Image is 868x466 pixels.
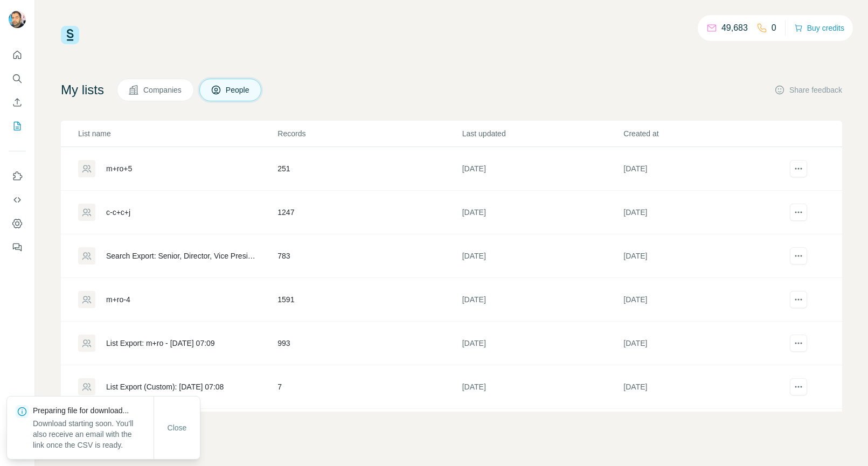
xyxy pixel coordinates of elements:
button: Use Surfe API [9,190,26,210]
td: [DATE] [462,365,623,409]
td: [DATE] [623,147,784,191]
img: Avatar [9,11,26,28]
button: actions [790,291,807,308]
button: Use Surfe on LinkedIn [9,166,26,186]
td: 1247 [277,191,461,234]
button: Share feedback [774,85,842,95]
td: [DATE] [462,322,623,365]
td: [DATE] [462,147,623,191]
div: List Export: m+ro - [DATE] 07:09 [106,338,215,349]
button: Search [9,69,26,88]
td: [DATE] [462,409,623,453]
span: Close [168,422,187,433]
button: actions [790,160,807,177]
p: Created at [623,128,784,139]
td: [DATE] [462,278,623,322]
div: c-c+c+j [106,207,130,218]
p: Preparing file for download... [33,405,154,416]
div: m+ro-4 [106,294,130,305]
p: Download starting soon. You'll also receive an email with the link once the CSV is ready. [33,418,154,450]
p: Last updated [462,128,623,139]
td: [DATE] [462,234,623,278]
div: Search Export: Senior, Director, Vice President, CXO, Owner / Partner, [GEOGRAPHIC_DATA], [GEOGRA... [106,251,259,261]
span: Companies [143,85,183,95]
td: 1000 [277,409,461,453]
div: List Export (Custom): [DATE] 07:08 [106,381,224,392]
p: Records [277,128,461,139]
img: Surfe Logo [61,26,79,44]
td: [DATE] [462,191,623,234]
button: Enrich CSV [9,93,26,112]
td: [DATE] [623,409,784,453]
button: actions [790,204,807,221]
span: People [226,85,251,95]
td: 251 [277,147,461,191]
td: 993 [277,322,461,365]
button: Dashboard [9,214,26,233]
td: [DATE] [623,365,784,409]
button: actions [790,247,807,265]
h4: My lists [61,81,104,99]
button: Feedback [9,238,26,257]
p: List name [78,128,276,139]
p: 0 [772,22,776,34]
button: Buy credits [794,20,844,36]
div: m+ro+5 [106,163,132,174]
td: 7 [277,365,461,409]
td: [DATE] [623,191,784,234]
td: 783 [277,234,461,278]
td: 1591 [277,278,461,322]
button: actions [790,335,807,352]
button: Close [160,418,195,437]
td: [DATE] [623,234,784,278]
button: actions [790,378,807,395]
td: [DATE] [623,278,784,322]
p: 49,683 [721,22,748,34]
td: [DATE] [623,322,784,365]
button: My lists [9,116,26,136]
button: Quick start [9,45,26,65]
